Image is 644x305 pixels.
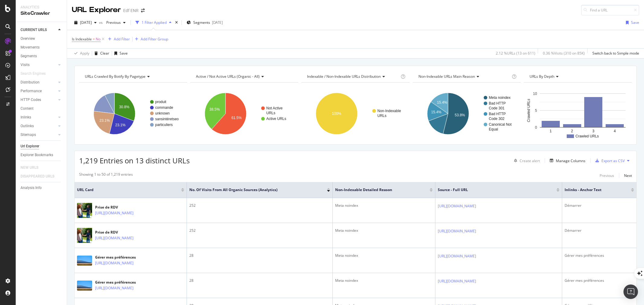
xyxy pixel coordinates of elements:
[123,8,139,14] div: Edf ENR
[21,143,39,149] div: Url Explorer
[92,49,109,58] button: Clear
[21,165,38,171] div: NEW URLS
[72,49,89,58] button: Apply
[95,280,153,285] div: Gérer mes préférences
[79,172,133,179] div: Showing 1 to 50 of 1,219 entries
[77,281,92,291] img: main image
[80,20,92,25] span: 2025 Sep. 1st
[210,107,220,112] text: 38.5%
[624,172,632,179] button: Next
[21,44,62,51] a: Movements
[301,87,409,140] svg: A chart.
[104,20,121,25] span: Previous
[112,49,128,58] button: Save
[335,278,433,283] div: Meta noindex
[413,87,520,140] svg: A chart.
[77,199,92,222] img: main image
[528,72,626,81] h4: URLs by Depth
[21,152,53,158] div: Explorer Bookmarks
[155,111,170,115] text: unknown
[533,92,537,96] text: 10
[21,143,62,149] a: Url Explorer
[601,158,625,163] div: Export as CSV
[332,112,341,116] text: 100%
[593,156,625,165] button: Export as CSV
[232,116,242,120] text: 61.5%
[95,260,133,266] a: [URL][DOMAIN_NAME]
[133,36,168,43] button: Add Filter Group
[266,106,283,110] text: Not Active
[438,203,476,209] a: [URL][DOMAIN_NAME]
[489,117,505,121] text: Code 302
[489,127,498,131] text: Equal
[565,187,622,193] span: Inlinks - Anchor Text
[189,203,330,208] div: 252
[190,87,297,140] svg: A chart.
[21,62,30,68] div: Visits
[377,109,401,113] text: Non-Indexable
[335,228,433,233] div: Meta noindex
[489,112,506,116] text: Bad HTTP
[489,101,506,105] text: Bad HTTP
[141,36,168,42] div: Add Filter Group
[100,118,110,123] text: 23.1%
[184,18,225,27] button: Segments[DATE]
[21,71,52,77] a: Search Engines
[335,253,433,258] div: Meta noindex
[80,51,89,56] div: Apply
[79,156,190,165] span: 1,219 Entries on 13 distinct URLs
[556,158,585,163] div: Manage Columns
[600,173,614,178] div: Previous
[21,114,31,121] div: Inlinks
[543,51,585,56] div: 0.36 % Visits ( 310 on 85K )
[155,105,173,110] text: commande
[592,51,639,56] div: Switch back to Simple mode
[21,123,56,129] a: Outlinks
[21,132,56,138] a: Sitemaps
[95,235,133,241] a: [URL][DOMAIN_NAME]
[21,53,37,59] div: Segments
[21,173,54,180] div: DISAPPEARED URLS
[431,110,441,114] text: 15.4%
[189,228,330,233] div: 252
[95,285,133,291] a: [URL][DOMAIN_NAME]
[489,106,505,110] text: Code 301
[614,129,616,133] text: 4
[72,36,92,42] span: Is Indexable
[581,5,639,15] input: Find a URL
[77,256,92,266] img: main image
[189,278,330,283] div: 28
[21,10,62,17] div: SiteCrawler
[496,51,535,56] div: 2.12 % URLs ( 13 on 611 )
[95,210,133,216] a: [URL][DOMAIN_NAME]
[21,5,62,10] div: Analytics
[21,105,34,112] div: Content
[631,20,639,25] div: Save
[21,53,62,59] a: Segments
[565,203,634,208] div: Démarrer
[195,72,293,81] h4: Active / Not Active URLs
[21,97,56,103] a: HTTP Codes
[96,35,101,43] span: No
[21,62,56,68] a: Visits
[21,123,34,129] div: Outlinks
[623,285,638,299] div: Open Intercom Messenger
[437,100,447,105] text: 15.4%
[438,228,476,234] a: [URL][DOMAIN_NAME]
[21,105,62,112] a: Content
[72,5,121,15] div: URL Explorer
[21,185,62,191] a: Analysis Info
[21,97,41,103] div: HTTP Codes
[21,132,36,138] div: Sitemaps
[193,20,210,25] span: Segments
[95,230,153,235] div: Prise de RDV
[455,113,465,117] text: 53.8%
[438,187,547,193] span: Source - Full URL
[590,49,639,58] button: Switch back to Simple mode
[417,72,511,81] h4: Non-Indexable URLs Main Reason
[21,173,60,180] a: DISAPPEARED URLS
[524,87,631,140] svg: A chart.
[511,156,540,165] button: Create alert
